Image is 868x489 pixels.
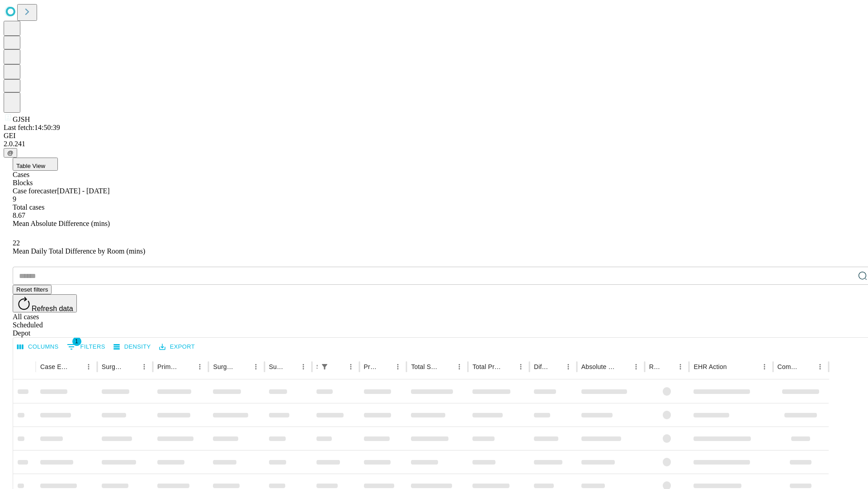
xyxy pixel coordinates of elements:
button: Menu [514,360,527,373]
span: Reset filters [16,286,48,293]
div: Scheduled In Room Duration [316,363,317,370]
button: Menu [758,360,771,373]
button: Sort [70,360,82,373]
span: GJSH [13,115,30,123]
button: Menu [674,360,687,373]
span: 9 [13,195,16,203]
button: Menu [138,360,151,373]
div: Predicted In Room Duration [364,363,378,370]
span: Mean Daily Total Difference by Room (mins) [13,247,145,255]
button: Sort [125,360,138,373]
button: Menu [630,360,642,373]
div: Surgeon Name [102,363,124,370]
button: Export [157,340,197,354]
span: Mean Absolute Difference (mins) [13,220,110,227]
button: Select columns [15,340,61,354]
button: Density [111,340,153,354]
span: Case forecaster [13,187,57,195]
button: Menu [344,360,357,373]
button: Show filters [318,360,331,373]
button: Menu [193,360,206,373]
div: Primary Service [157,363,180,370]
span: Table View [16,163,45,169]
button: Sort [440,360,453,373]
div: Surgery Name [213,363,236,370]
span: [DATE] - [DATE] [57,187,109,195]
span: @ [7,149,14,156]
button: @ [4,148,17,158]
button: Sort [379,360,392,373]
button: Sort [237,360,250,373]
button: Menu [814,360,826,373]
button: Menu [297,360,310,373]
button: Reset filters [13,285,52,294]
button: Refresh data [13,294,77,312]
span: 8.67 [13,211,25,219]
div: Comments [778,363,800,370]
button: Table View [13,158,58,171]
div: Total Predicted Duration [472,363,501,370]
div: Total Scheduled Duration [411,363,439,370]
div: Case Epic Id [40,363,69,370]
button: Menu [562,360,575,373]
div: Surgery Date [269,363,283,370]
div: 1 active filter [318,360,331,373]
button: Sort [181,360,193,373]
button: Sort [502,360,514,373]
span: 1 [72,337,81,346]
span: Refresh data [32,305,73,312]
div: EHR Action [693,363,726,370]
button: Sort [801,360,814,373]
span: 22 [13,239,20,247]
button: Menu [453,360,466,373]
div: Difference [534,363,548,370]
button: Show filters [65,340,108,354]
span: Total cases [13,203,44,211]
div: Resolved in EHR [649,363,661,370]
div: 2.0.241 [4,140,864,148]
button: Sort [661,360,674,373]
button: Sort [549,360,562,373]
button: Menu [392,360,404,373]
div: Absolute Difference [581,363,616,370]
button: Sort [617,360,630,373]
button: Sort [332,360,344,373]
button: Sort [284,360,297,373]
span: Last fetch: 14:50:39 [4,124,60,131]
button: Menu [82,360,95,373]
button: Sort [728,360,741,373]
div: GEI [4,132,864,140]
button: Menu [250,360,262,373]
